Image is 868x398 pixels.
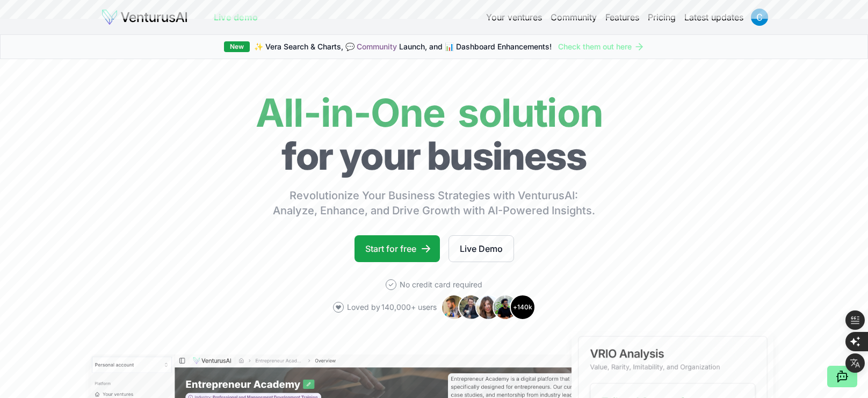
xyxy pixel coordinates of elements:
a: Live Demo [449,235,514,262]
img: Avatar 3 [475,294,501,320]
a: Community [357,42,397,51]
span: ✨ Vera Search & Charts, 💬 Launch, and 📊 Dashboard Enhancements! [254,41,552,52]
img: Avatar 1 [441,294,467,320]
img: Avatar 2 [458,294,484,320]
img: Avatar 4 [493,294,518,320]
a: Check them out here [558,41,645,52]
a: Start for free [355,235,440,262]
div: New [224,41,250,52]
